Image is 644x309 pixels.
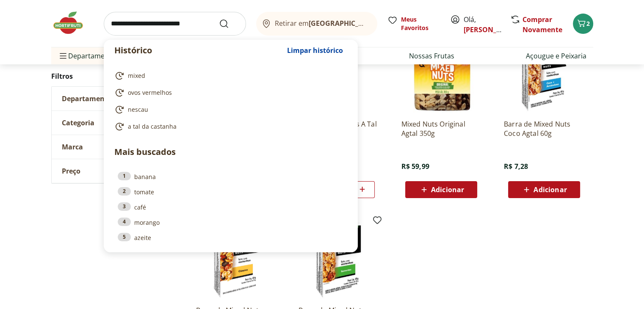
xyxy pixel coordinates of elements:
a: mixed [114,71,344,81]
span: Limpar histórico [287,47,343,54]
span: Olá, [464,14,501,35]
span: Meus Favoritos [401,15,440,32]
span: Departamentos [58,46,119,66]
span: Retirar em [275,19,368,27]
button: Carrinho [573,14,593,34]
button: Retirar em[GEOGRAPHIC_DATA]/[GEOGRAPHIC_DATA] [256,12,377,36]
div: 5 [118,233,131,241]
a: Comprar Novamente [522,15,562,34]
a: Mixed Nuts Original Agtal 350g [401,119,481,138]
button: Preço [52,159,179,183]
p: Histórico [114,44,283,56]
a: Açougue e Peixaria [526,51,586,61]
span: ovos vermelhos [128,88,172,97]
span: Departamento [62,94,112,103]
a: a tal da castanha [114,121,344,132]
button: Limpar histórico [283,40,347,61]
a: Meus Favoritos [387,15,440,32]
span: Adicionar [431,186,464,193]
span: 2 [586,19,590,28]
a: 3café [118,202,344,212]
img: Barra de Mixed Nuts Sementes Agtal 60g [299,218,379,299]
button: Adicionar [405,181,477,198]
a: 2tomate [118,187,344,196]
img: Mixed Nuts Original Agtal 350g [401,32,481,113]
div: 3 [118,202,131,211]
h2: Filtros [51,68,179,85]
button: Marca [52,135,179,159]
img: Hortifruti [51,10,94,36]
a: 1banana [118,172,344,181]
span: Marca [62,143,83,151]
a: Nossas Frutas [409,51,454,61]
span: a tal da castanha [128,122,177,131]
span: mixed [128,72,145,80]
a: Barra de Mixed Nuts Coco Agtal 60g [504,119,584,138]
a: [PERSON_NAME] [464,25,519,34]
span: R$ 7,28 [504,162,528,171]
span: nescau [128,105,148,114]
a: ovos vermelhos [114,88,344,98]
span: Preço [62,167,80,175]
span: R$ 59,99 [401,162,429,171]
b: [GEOGRAPHIC_DATA]/[GEOGRAPHIC_DATA] [309,19,451,28]
p: Mais buscados [114,146,347,158]
div: 2 [118,187,131,196]
div: 1 [118,172,131,180]
img: Barra de Mixed Nuts Coco Agtal 60g [504,32,584,113]
button: Categoria [52,111,179,135]
button: Departamento [52,87,179,110]
div: 4 [118,218,131,226]
a: 5azeite [118,233,344,242]
button: Adicionar [508,181,580,198]
button: Menu [58,46,68,66]
img: Barra de Mixed Nuts Original Agtal 60g [196,218,276,299]
a: nescau [114,105,344,115]
input: search [104,12,246,36]
span: Adicionar [533,186,567,193]
span: Categoria [62,119,94,127]
a: 4morango [118,218,344,227]
button: Submit Search [219,19,239,29]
